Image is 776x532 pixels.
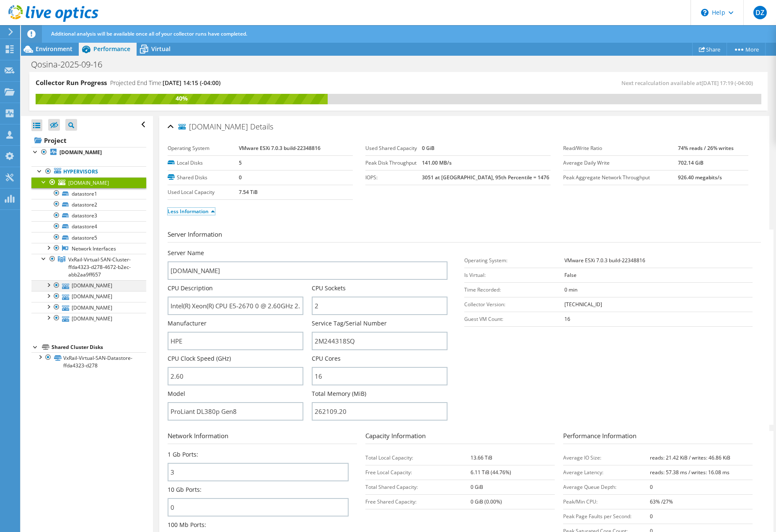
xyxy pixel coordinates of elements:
[650,498,673,505] b: 63% /27%
[31,232,146,243] a: datastore5
[31,254,146,280] a: VxRail-Virtual-SAN-Cluster-ffda4323-d278-4672-b2ec-abb2aa9ff657
[68,179,109,186] span: [DOMAIN_NAME]
[464,312,564,326] td: Guest VM Count:
[36,45,72,53] span: Environment
[563,431,753,444] h3: Performance Information
[701,9,709,16] svg: \n
[168,230,761,243] h3: Server Information
[422,174,549,181] b: 3051 at [GEOGRAPHIC_DATA], 95th Percentile = 1476
[471,498,502,505] b: 0 GiB (0.00%)
[312,319,387,328] label: Service Tag/Serial Number
[753,6,767,19] span: DZ
[168,159,239,167] label: Local Disks
[365,494,471,509] td: Free Shared Capacity:
[168,144,239,152] label: Operating System
[239,189,258,196] b: 7.54 TiB
[650,513,653,520] b: 0
[31,280,146,291] a: [DOMAIN_NAME]
[168,431,357,444] h3: Network Information
[31,313,146,324] a: [DOMAIN_NAME]
[563,144,678,152] label: Read/Write Ratio
[471,469,511,476] b: 6.11 TiB (44.76%)
[464,282,564,297] td: Time Recorded:
[365,144,422,152] label: Used Shared Capacity
[168,486,202,494] label: 10 Gb Ports:
[31,147,146,158] a: [DOMAIN_NAME]
[471,454,492,461] b: 13.66 TiB
[110,78,220,88] h4: Projected End Time:
[168,249,204,257] label: Server Name
[727,43,766,56] a: More
[31,199,146,210] a: datastore2
[563,465,650,480] td: Average Latency:
[563,509,650,524] td: Peak Page Faults per Second:
[564,315,570,323] b: 16
[650,483,653,491] b: 0
[312,354,341,363] label: CPU Cores
[168,208,215,215] a: Less Information
[239,159,242,166] b: 5
[563,494,650,509] td: Peak/Min CPU:
[168,173,239,182] label: Shared Disks
[564,301,602,308] b: [TECHNICAL_ID]
[31,210,146,221] a: datastore3
[365,173,422,182] label: IOPS:
[312,284,346,292] label: CPU Sockets
[563,450,650,465] td: Average IO Size:
[168,390,185,398] label: Model
[464,253,564,268] td: Operating System:
[31,177,146,188] a: [DOMAIN_NAME]
[168,319,207,328] label: Manufacturer
[168,284,213,292] label: CPU Description
[650,454,730,461] b: reads: 21.42 KiB / writes: 46.86 KiB
[678,159,704,166] b: 702.14 GiB
[31,166,146,177] a: Hypervisors
[31,243,146,254] a: Network Interfaces
[563,159,678,167] label: Average Daily Write
[563,480,650,494] td: Average Queue Depth:
[564,271,577,279] b: False
[151,45,171,53] span: Virtual
[422,159,452,166] b: 141.00 MB/s
[168,354,231,363] label: CPU Clock Speed (GHz)
[365,431,555,444] h3: Capacity Information
[31,291,146,302] a: [DOMAIN_NAME]
[27,60,115,69] h1: Qosina-2025-09-16
[564,286,577,293] b: 0 min
[168,521,206,529] label: 100 Mb Ports:
[365,480,471,494] td: Total Shared Capacity:
[692,43,727,56] a: Share
[93,45,130,53] span: Performance
[31,134,146,147] a: Project
[52,342,146,352] div: Shared Cluster Disks
[650,469,729,476] b: reads: 57.38 ms / writes: 16.08 ms
[701,79,753,87] span: [DATE] 17:19 (-04:00)
[621,79,757,87] span: Next recalculation available at
[365,450,471,465] td: Total Local Capacity:
[239,145,321,152] b: VMware ESXi 7.0.3 build-22348816
[250,121,273,132] span: Details
[168,450,198,459] label: 1 Gb Ports:
[178,123,248,131] span: [DOMAIN_NAME]
[422,145,435,152] b: 0 GiB
[59,149,102,156] b: [DOMAIN_NAME]
[678,145,734,152] b: 74% reads / 26% writes
[563,173,678,182] label: Peak Aggregate Network Throughput
[168,188,239,196] label: Used Local Capacity
[31,302,146,313] a: [DOMAIN_NAME]
[471,483,483,491] b: 0 GiB
[36,94,328,103] div: 40%
[31,188,146,199] a: datastore1
[31,352,146,371] a: VxRail-Virtual-SAN-Datastore-ffda4323-d278
[365,159,422,167] label: Peak Disk Throughput
[464,268,564,282] td: Is Virtual:
[239,174,242,181] b: 0
[68,256,131,278] span: VxRail-Virtual-SAN-Cluster-ffda4323-d278-4672-b2ec-abb2aa9ff657
[51,30,247,37] span: Additional analysis will be available once all of your collector runs have completed.
[564,257,645,264] b: VMware ESXi 7.0.3 build-22348816
[464,297,564,312] td: Collector Version:
[312,390,366,398] label: Total Memory (MiB)
[678,174,722,181] b: 926.40 megabits/s
[163,79,220,87] span: [DATE] 14:15 (-04:00)
[365,465,471,480] td: Free Local Capacity:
